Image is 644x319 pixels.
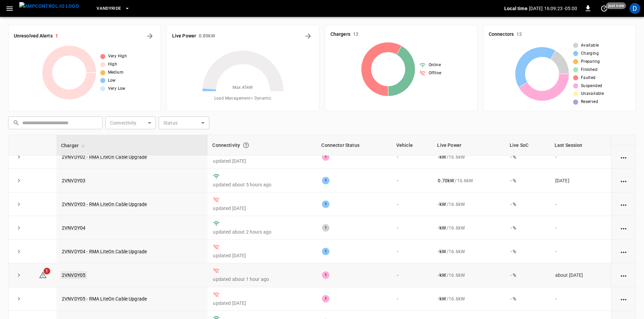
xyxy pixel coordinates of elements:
[581,99,598,105] span: Reserved
[438,224,500,231] div: / 16.6 kW
[392,135,433,156] th: Vehicle
[581,42,599,49] span: Available
[504,5,528,12] p: Local time
[505,240,550,263] td: - %
[438,248,446,255] p: - kW
[581,58,600,65] span: Preparing
[619,272,628,278] div: action cell options
[581,50,599,57] span: Charging
[599,3,610,14] button: set refresh interval
[429,70,441,77] span: Offline
[438,272,446,278] p: - kW
[438,248,500,255] div: / 16.6 kW
[438,295,500,302] div: / 16.6 kW
[392,263,433,287] td: -
[489,31,514,38] h6: Connectors
[108,61,117,68] span: High
[61,141,87,150] span: Charger
[62,225,85,231] a: 2VNVDY04
[213,300,311,307] p: updated [DATE]
[322,153,329,161] div: 1
[62,154,147,160] a: 2VNVDY02 - RMA LiteOn Cable Upgrade
[619,177,628,184] div: action cell options
[322,248,329,255] div: 1
[14,199,24,209] button: expand row
[322,295,329,302] div: 1
[14,152,24,162] button: expand row
[550,169,611,192] td: [DATE]
[505,135,550,156] th: Live SoC
[212,139,312,151] div: Connectivity
[392,240,433,263] td: -
[550,216,611,240] td: -
[233,84,253,91] span: Max. 45 kW
[213,205,311,212] p: updated [DATE]
[317,135,391,156] th: Connector Status
[619,248,628,255] div: action cell options
[619,295,628,302] div: action cell options
[14,246,24,257] button: expand row
[14,294,24,304] button: expand row
[172,32,196,40] h6: Live Power
[438,295,446,302] p: - kW
[60,271,87,279] a: 2VNVDY05
[392,192,433,216] td: -
[619,224,628,231] div: action cell options
[505,192,550,216] td: - %
[14,270,24,280] button: expand row
[438,201,500,208] div: / 16.6 kW
[14,32,53,40] h6: Unresolved Alerts
[438,224,446,231] p: - kW
[429,62,441,69] span: Online
[213,181,311,188] p: updated about 5 hours ago
[108,77,116,84] span: Low
[438,177,500,184] div: / 16.6 kW
[505,287,550,311] td: - %
[619,154,628,160] div: action cell options
[108,85,126,92] span: Very Low
[392,287,433,311] td: -
[438,154,500,160] div: / 16.6 kW
[322,177,329,184] div: 1
[392,216,433,240] td: -
[144,31,155,42] button: All Alerts
[19,2,79,10] img: ampcontrol.io logo
[550,145,611,169] td: -
[303,31,314,42] button: Energy Overview
[322,201,329,208] div: 1
[438,272,500,278] div: / 16.6 kW
[550,192,611,216] td: -
[44,268,50,274] span: 1
[322,224,329,232] div: 1
[62,296,147,301] a: 2VNVDY05 - RMA LiteOn Cable Upgrade
[581,75,596,81] span: Faulted
[505,216,550,240] td: - %
[94,2,132,15] button: VandyRide
[550,135,611,156] th: Last Session
[550,263,611,287] td: about [DATE]
[214,95,272,102] span: Load Management = Dynamic
[353,31,358,38] h6: 12
[213,276,311,283] p: updated about 1 hour ago
[62,178,85,183] a: 2VNVDY03
[108,53,127,60] span: Very High
[505,169,550,192] td: - %
[322,271,329,279] div: 1
[581,83,602,89] span: Suspended
[619,201,628,208] div: action cell options
[213,252,311,259] p: updated [DATE]
[529,5,577,12] p: [DATE] 16:09:23 -05:00
[505,145,550,169] td: - %
[213,158,311,164] p: updated [DATE]
[240,139,252,151] button: Connection between the charger and our software.
[550,240,611,263] td: -
[62,202,147,207] a: 2VNVDY03 - RMA LiteOn Cable Upgrade
[581,67,597,73] span: Finished
[392,169,433,192] td: -
[516,31,522,38] h6: 12
[505,263,550,287] td: - %
[39,272,47,277] a: 1
[606,2,626,9] span: just now
[619,130,628,137] div: action cell options
[108,69,124,76] span: Medium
